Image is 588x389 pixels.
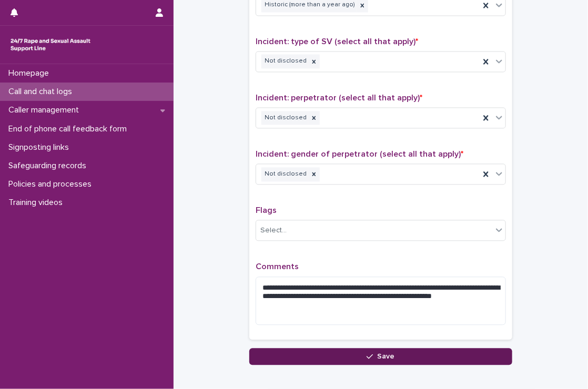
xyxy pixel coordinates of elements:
[256,37,418,46] span: Incident: type of SV (select all that apply)
[249,348,512,365] button: Save
[4,161,95,171] p: Safeguarding records
[256,206,277,214] span: Flags
[261,167,308,181] div: Not disclosed
[256,94,422,102] span: Incident: perpetrator (select all that apply)
[4,198,71,208] p: Training videos
[378,353,395,360] span: Save
[4,105,87,115] p: Caller management
[256,262,299,271] span: Comments
[4,124,135,134] p: End of phone call feedback form
[261,111,308,125] div: Not disclosed
[4,87,80,97] p: Call and chat logs
[4,68,57,78] p: Homepage
[8,34,93,55] img: rhQMoQhaT3yELyF149Cw
[260,225,287,236] div: Select...
[4,179,100,189] p: Policies and processes
[261,54,308,68] div: Not disclosed
[256,150,463,158] span: Incident: gender of perpetrator (select all that apply)
[4,142,77,152] p: Signposting links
